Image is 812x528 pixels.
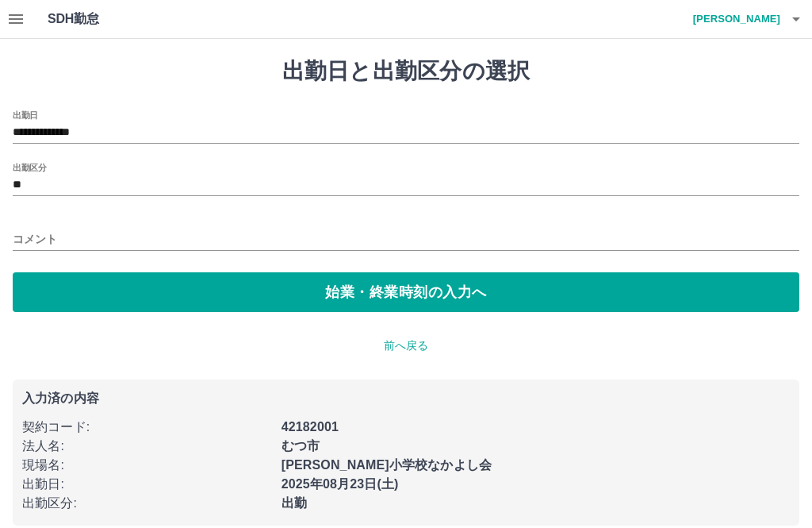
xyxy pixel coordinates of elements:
button: 始業・終業時刻の入力へ [13,272,799,312]
label: 出勤区分 [13,161,46,173]
p: 前へ戻る [13,337,799,354]
b: むつ市 [282,439,320,453]
b: 2025年08月23日(土) [282,477,399,491]
p: 出勤区分 : [22,494,272,513]
b: 42182001 [282,420,339,434]
p: 契約コード : [22,418,272,437]
h1: 出勤日と出勤区分の選択 [13,58,799,85]
p: 入力済の内容 [22,392,790,405]
b: 出勤 [282,496,307,510]
p: 法人名 : [22,437,272,456]
label: 出勤日 [13,109,38,121]
b: [PERSON_NAME]小学校なかよし会 [282,458,492,472]
p: 出勤日 : [22,475,272,494]
p: 現場名 : [22,456,272,475]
